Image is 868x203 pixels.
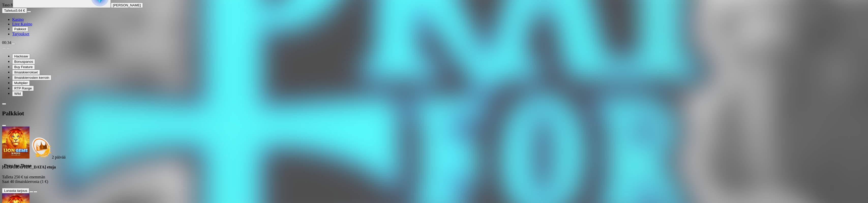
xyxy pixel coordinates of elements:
p: Talleta 250 € tai enemmän Saat 40 ilmaiskierrosta (1 €) [2,175,866,184]
span: Bonuspanos [14,60,33,64]
h2: Palkkiot [2,110,866,117]
button: close [2,125,6,126]
button: Buy Feature [12,64,35,70]
button: next slide [6,48,10,49]
button: Bonuspanos [12,59,35,64]
span: Lunasta tarjous [4,189,27,193]
a: poker-chip iconLive Kasino [12,22,32,26]
button: Lunasta tarjous [2,188,29,193]
button: Wild [12,91,23,96]
button: info [33,191,37,193]
span: Kasino [12,17,24,22]
img: Deposit bonus icon [29,136,52,159]
a: gift-inverted iconTarjoukset [12,32,29,36]
span: RTP Range [14,86,32,90]
button: Ilmaiskierrokset [12,70,40,75]
button: [PERSON_NAME] [111,3,143,8]
button: Talletusplus icon5.64 € [2,8,27,13]
span: 00:34 [2,40,11,45]
span: Taso 8 [2,3,13,7]
button: menu [11,43,15,45]
button: Ilmaiskierrosten kerroin [12,75,51,80]
span: [PERSON_NAME] [113,3,141,7]
span: Tarjoukset [12,32,29,36]
button: chevron-left icon [2,103,6,105]
span: Live Kasino [12,22,32,26]
button: reward iconPalkkiot [12,26,28,32]
span: Multiplier [14,81,28,85]
button: RTP Range [12,86,34,91]
span: Talletus [4,9,16,12]
span: Wild [14,92,21,96]
button: prev slide [2,48,6,49]
button: Hacksaw [12,54,30,59]
img: Lion Gems 3 Pots: Hold and Win [2,127,29,159]
a: diamond iconKasino [12,17,24,22]
span: 5.64 € [16,9,25,12]
span: Buy Feature [14,65,33,69]
button: Multiplier [12,80,30,86]
span: Ilmaiskierrokset [14,70,38,74]
span: Hacksaw [14,54,28,58]
button: menu [27,11,31,12]
span: Ilmaiskierrosten kerroin [14,76,49,80]
span: Palkkiot [14,27,26,31]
